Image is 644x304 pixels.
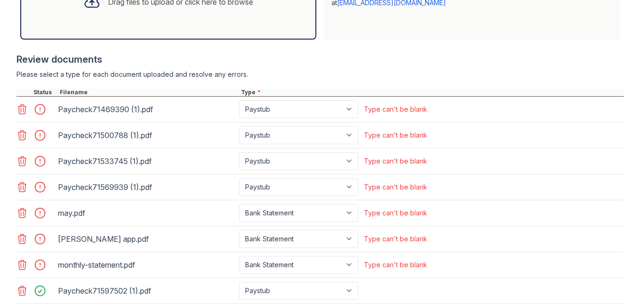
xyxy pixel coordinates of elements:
div: Paycheck71597502 (1).pdf [58,283,235,298]
div: [PERSON_NAME] app.pdf [58,231,235,246]
div: Type [239,89,624,96]
div: Type can't be blank [364,131,427,140]
div: Status [32,89,58,96]
div: Type can't be blank [364,105,427,114]
div: Paycheck71469390 (1).pdf [58,102,235,117]
div: Filename [58,89,239,96]
div: monthly-statement.pdf [58,257,235,272]
div: Paycheck71569939 (1).pdf [58,180,235,195]
div: Type can't be blank [364,234,427,244]
div: Paycheck71533745 (1).pdf [58,154,235,169]
div: Type can't be blank [364,156,427,166]
div: Review documents [17,53,624,66]
div: Please select a type for each document uploaded and resolve any errors. [17,70,624,79]
div: Type can't be blank [364,208,427,218]
div: may.pdf [58,205,235,221]
div: Type can't be blank [364,182,427,192]
div: Type can't be blank [364,260,427,270]
div: Paycheck71500788 (1).pdf [58,128,235,143]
